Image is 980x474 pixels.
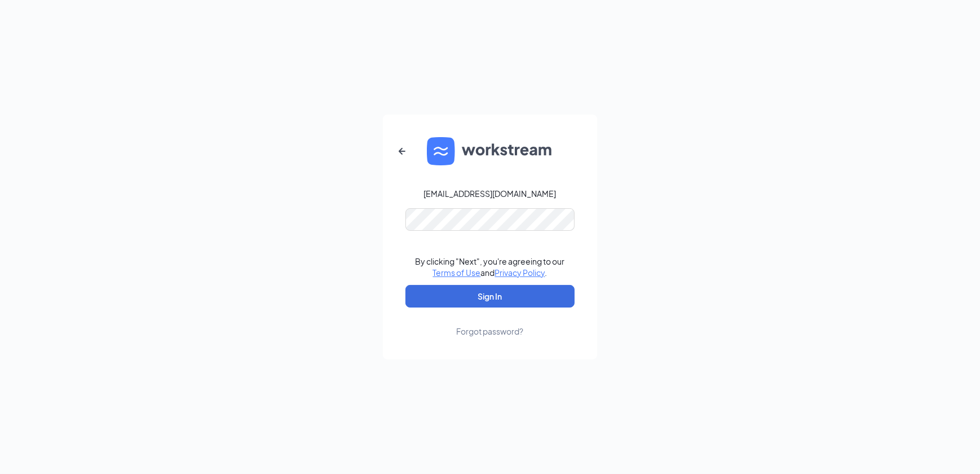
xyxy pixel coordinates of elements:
div: By clicking "Next", you're agreeing to our and . [416,256,565,278]
a: Forgot password? [457,308,524,337]
svg: ArrowLeftNew [395,144,409,158]
div: Forgot password? [457,326,524,337]
a: Terms of Use [433,267,481,278]
img: WS logo and Workstream text [427,137,553,165]
div: [EMAIL_ADDRESS][DOMAIN_NAME] [424,188,557,199]
a: Privacy Policy [495,267,545,278]
button: ArrowLeftNew [389,138,416,165]
button: Sign In [405,285,575,308]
